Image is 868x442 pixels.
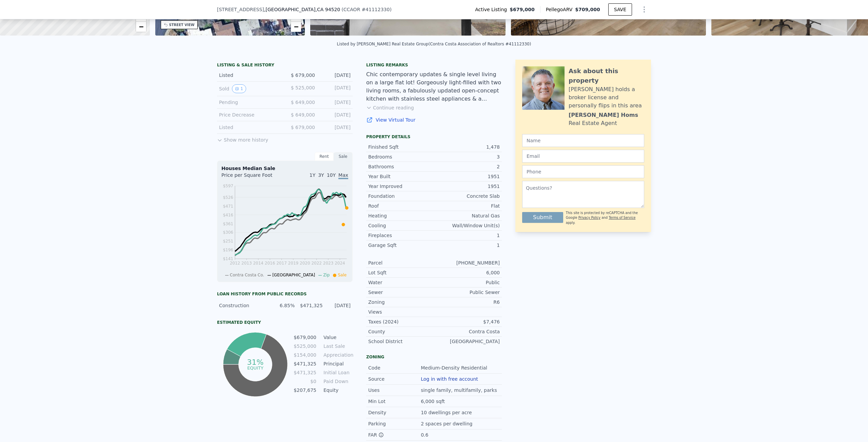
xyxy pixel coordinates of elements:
[320,111,351,118] div: [DATE]
[609,216,635,219] a: Terms of Service
[569,119,617,127] div: Real Estate Agent
[368,183,434,190] div: Year Improved
[368,153,434,160] div: Bedrooms
[421,420,474,427] div: 2 spaces per dwelling
[217,6,264,13] span: [STREET_ADDRESS]
[327,172,336,178] span: 10Y
[421,376,478,382] button: Log in with free account
[334,152,353,161] div: Sale
[434,259,500,266] div: [PHONE_NUMBER]
[522,212,563,223] button: Submit
[434,289,500,296] div: Public Sewer
[421,387,498,394] div: single family, multifamily, parks
[318,172,324,178] span: 3Y
[223,204,233,209] tspan: $471
[217,320,353,325] div: Estimated Equity
[522,134,644,147] input: Name
[291,85,315,90] span: $ 525,000
[434,212,500,219] div: Natural Gas
[136,22,146,32] a: Zoom out
[575,7,600,12] span: $709,000
[368,299,434,306] div: Zoning
[322,369,353,376] td: Initial Loan
[291,112,315,118] span: $ 649,000
[219,72,279,79] div: Listed
[223,184,233,188] tspan: $597
[366,134,502,140] div: Property details
[434,193,500,199] div: Concrete Slab
[293,342,317,350] td: $525,000
[221,172,285,183] div: Price per Square Foot
[368,259,434,266] div: Parcel
[315,7,340,12] span: , CA 94520
[368,222,434,229] div: Cooling
[522,165,644,178] input: Phone
[323,261,334,266] tspan: 2023
[368,309,434,315] div: Views
[366,70,502,103] div: Chic contemporary updates & single level living on a large flat lot! Gorgeously light-filled with...
[293,369,317,376] td: $471,325
[368,193,434,199] div: Foundation
[320,124,351,131] div: [DATE]
[434,183,500,190] div: 1951
[475,6,510,13] span: Active Listing
[434,328,500,335] div: Contra Costa
[247,358,263,366] tspan: 31%
[265,261,275,266] tspan: 2016
[219,99,279,106] div: Pending
[327,302,351,309] div: [DATE]
[421,432,430,438] div: 0.6
[322,342,353,350] td: Last Sale
[221,165,348,172] div: Houses Median Sale
[368,144,434,150] div: Finished Sqft
[241,261,252,266] tspan: 2013
[368,289,434,296] div: Sewer
[434,299,500,306] div: R6
[368,242,434,249] div: Garage Sqft
[223,230,233,235] tspan: $306
[230,273,264,277] span: Contra Costa Co.
[139,22,143,31] span: −
[291,72,315,78] span: $ 679,000
[434,269,500,276] div: 6,000
[312,261,322,266] tspan: 2022
[323,273,330,277] span: Zip
[368,420,421,427] div: Parking
[276,261,287,266] tspan: 2017
[368,173,434,180] div: Year Built
[223,195,233,200] tspan: $526
[169,22,195,27] div: STREET VIEW
[368,398,421,405] div: Min Lot
[361,7,390,12] span: # 41112330
[223,222,233,226] tspan: $361
[322,351,353,359] td: Appreciation
[368,203,434,209] div: Roof
[293,360,317,367] td: $471,325
[434,203,500,209] div: Flat
[223,248,233,253] tspan: $196
[368,376,421,382] div: Source
[569,66,644,85] div: Ask about this property
[219,302,267,309] div: Construction
[217,62,353,69] div: LISTING & SALE HISTORY
[217,291,353,297] div: Loan history from public records
[291,100,315,105] span: $ 649,000
[366,354,502,360] div: Zoning
[293,378,317,385] td: $0
[230,261,240,266] tspan: 2012
[434,318,500,325] div: $7,476
[368,409,421,416] div: Density
[434,232,500,239] div: 1
[368,387,421,394] div: Uses
[320,72,351,79] div: [DATE]
[293,334,317,341] td: $679,000
[291,22,301,32] a: Zoom out
[368,212,434,219] div: Heating
[232,84,246,93] button: View historical data
[322,334,353,341] td: Value
[608,3,632,16] button: SAVE
[293,386,317,394] td: $207,675
[434,144,500,150] div: 1,478
[434,163,500,170] div: 2
[421,398,446,405] div: 6,000 sqft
